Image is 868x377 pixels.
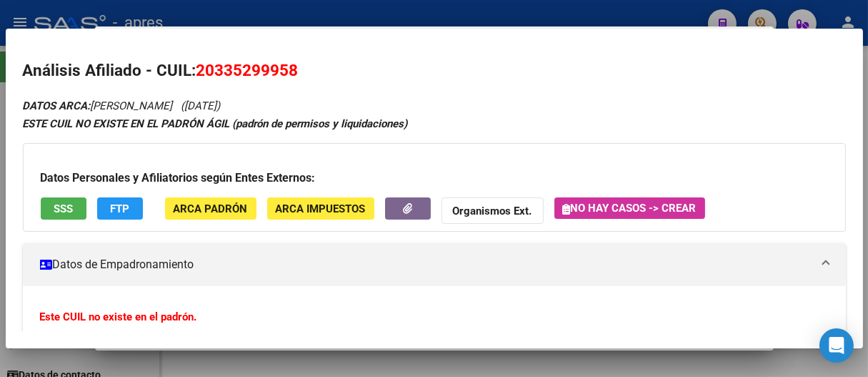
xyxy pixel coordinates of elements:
[40,310,197,323] strong: Este CUIL no existe en el padrón.
[276,202,366,215] span: ARCA Impuestos
[563,202,697,215] span: No hay casos -> Crear
[23,117,408,130] strong: ESTE CUIL NO EXISTE EN EL PADRÓN ÁGIL (padrón de permisos y liquidaciones)
[442,197,544,224] button: Organismos Ext.
[453,205,532,217] strong: Organismos Ext.
[23,59,846,83] h2: Análisis Afiliado - CUIL:
[554,197,705,219] button: No hay casos -> Crear
[196,61,299,79] span: 20335299958
[181,99,221,112] span: ([DATE])
[23,99,91,112] strong: DATOS ARCA:
[23,99,173,112] span: [PERSON_NAME]
[54,202,73,215] span: SSS
[41,197,86,220] button: SSS
[97,197,143,220] button: FTP
[174,202,248,215] span: ARCA Padrón
[110,202,129,215] span: FTP
[41,170,828,187] h3: Datos Personales y Afiliatorios según Entes Externos:
[40,256,812,273] mat-panel-title: Datos de Empadronamiento
[165,197,256,220] button: ARCA Padrón
[819,328,854,363] div: Open Intercom Messenger
[23,243,846,286] mat-expansion-panel-header: Datos de Empadronamiento
[267,197,374,220] button: ARCA Impuestos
